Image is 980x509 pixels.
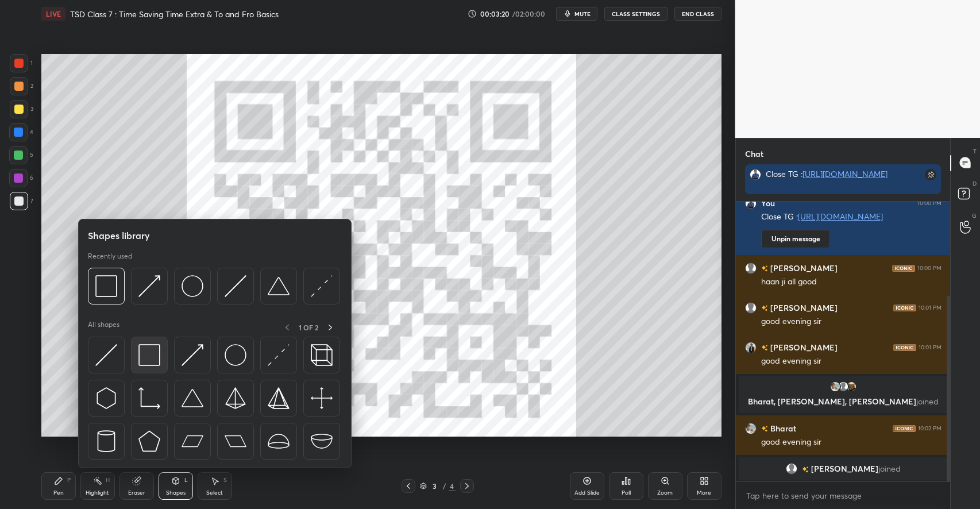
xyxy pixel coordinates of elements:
[761,356,942,367] div: good evening sir
[761,305,768,311] img: no-rating-badge.077c3623.svg
[67,477,71,483] div: P
[892,264,915,271] img: iconic-dark.1390631f.png
[802,466,809,473] img: no-rating-badge.077c3623.svg
[736,138,773,169] p: Chat
[604,7,668,21] button: CLASS SETTINGS
[745,262,757,273] img: default.png
[182,344,203,366] img: svg+xml;charset=utf-8,%3Csvg%20xmlns%3D%22http%3A%2F%2Fwww.w3.org%2F2000%2Fsvg%22%20width%3D%2230...
[225,275,246,297] img: svg+xml;charset=utf-8,%3Csvg%20xmlns%3D%22http%3A%2F%2Fwww.w3.org%2F2000%2Fsvg%22%20width%3D%2230...
[802,168,888,179] a: [URL][DOMAIN_NAME]
[184,477,188,483] div: L
[736,202,951,482] div: grid
[182,275,203,297] img: svg+xml;charset=utf-8,%3Csvg%20xmlns%3D%22http%3A%2F%2Fwww.w3.org%2F2000%2Fsvg%22%20width%3D%2236...
[311,344,333,366] img: svg+xml;charset=utf-8,%3Csvg%20xmlns%3D%22http%3A%2F%2Fwww.w3.org%2F2000%2Fsvg%22%20width%3D%2235...
[9,123,33,141] div: 4
[556,7,597,21] button: mute
[443,483,446,489] div: /
[70,9,279,20] h4: TSD Class 7 : Time Saving Time Extra & To and Fro Basics
[225,387,246,409] img: svg+xml;charset=utf-8,%3Csvg%20xmlns%3D%22http%3A%2F%2Fwww.w3.org%2F2000%2Fsvg%22%20width%3D%2234...
[917,264,942,271] div: 10:00 PM
[918,425,942,431] div: 10:02 PM
[745,341,757,353] img: 05e749d9c8f4492ba3b7bd8dd861dda6.jpg
[53,490,64,496] div: Pen
[206,490,223,496] div: Select
[41,7,65,21] div: LIVE
[973,147,977,156] p: T
[225,430,246,452] img: svg+xml;charset=utf-8,%3Csvg%20xmlns%3D%22http%3A%2F%2Fwww.w3.org%2F2000%2Fsvg%22%20width%3D%2244...
[674,7,722,21] button: End Class
[761,230,830,248] button: Unpin message
[95,430,117,452] img: svg+xml;charset=utf-8,%3Csvg%20xmlns%3D%22http%3A%2F%2Fwww.w3.org%2F2000%2Fsvg%22%20width%3D%2228...
[838,381,849,392] img: default.png
[697,490,711,496] div: More
[223,477,227,483] div: S
[574,10,591,18] span: mute
[268,430,290,452] img: svg+xml;charset=utf-8,%3Csvg%20xmlns%3D%22http%3A%2F%2Fwww.w3.org%2F2000%2Fsvg%22%20width%3D%2238...
[846,381,857,392] img: 25feedc8cdaf4e0d839fa67c2487ca96.jpg
[166,490,186,496] div: Shapes
[10,77,33,95] div: 2
[761,426,768,432] img: no-rating-badge.077c3623.svg
[95,387,117,409] img: svg+xml;charset=utf-8,%3Csvg%20xmlns%3D%22http%3A%2F%2Fwww.w3.org%2F2000%2Fsvg%22%20width%3D%2230...
[9,146,33,164] div: 5
[919,344,942,350] div: 10:01 PM
[761,211,942,223] div: Close TG :
[745,198,757,209] img: 3a6b3dcdb4d746208f5ef180f14109e5.png
[311,275,333,297] img: svg+xml;charset=utf-8,%3Csvg%20xmlns%3D%22http%3A%2F%2Fwww.w3.org%2F2000%2Fsvg%22%20width%3D%2230...
[106,477,110,483] div: H
[268,344,290,366] img: svg+xml;charset=utf-8,%3Csvg%20xmlns%3D%22http%3A%2F%2Fwww.w3.org%2F2000%2Fsvg%22%20width%3D%2230...
[311,387,333,409] img: svg+xml;charset=utf-8,%3Csvg%20xmlns%3D%22http%3A%2F%2Fwww.w3.org%2F2000%2Fsvg%22%20width%3D%2240...
[761,437,942,448] div: good evening sir
[311,430,333,452] img: svg+xml;charset=utf-8,%3Csvg%20xmlns%3D%22http%3A%2F%2Fwww.w3.org%2F2000%2Fsvg%22%20width%3D%2238...
[10,100,33,118] div: 3
[745,302,757,313] img: default.png
[95,344,117,366] img: svg+xml;charset=utf-8,%3Csvg%20xmlns%3D%22http%3A%2F%2Fwww.w3.org%2F2000%2Fsvg%22%20width%3D%2230...
[811,464,878,473] span: [PERSON_NAME]
[829,381,841,392] img: 0855d1f39cd94220885f3572eb310123.jpg
[10,192,33,210] div: 7
[88,252,132,261] p: Recently used
[893,425,916,431] img: iconic-dark.1390631f.png
[761,198,775,209] h6: You
[893,344,916,350] img: iconic-dark.1390631f.png
[86,490,109,496] div: Highlight
[973,179,977,188] p: D
[138,344,160,366] img: svg+xml;charset=utf-8,%3Csvg%20xmlns%3D%22http%3A%2F%2Fwww.w3.org%2F2000%2Fsvg%22%20width%3D%2234...
[768,341,838,353] h6: [PERSON_NAME]
[761,316,942,327] div: good evening sir
[128,490,145,496] div: Eraser
[761,345,768,351] img: no-rating-badge.077c3623.svg
[268,275,290,297] img: svg+xml;charset=utf-8,%3Csvg%20xmlns%3D%22http%3A%2F%2Fwww.w3.org%2F2000%2Fsvg%22%20width%3D%2238...
[138,387,160,409] img: svg+xml;charset=utf-8,%3Csvg%20xmlns%3D%22http%3A%2F%2Fwww.w3.org%2F2000%2Fsvg%22%20width%3D%2233...
[9,169,33,187] div: 6
[878,464,901,473] span: joined
[138,275,160,297] img: svg+xml;charset=utf-8,%3Csvg%20xmlns%3D%22http%3A%2F%2Fwww.w3.org%2F2000%2Fsvg%22%20width%3D%2230...
[761,276,942,288] div: haan ji all good
[429,483,441,489] div: 3
[768,262,838,274] h6: [PERSON_NAME]
[750,169,761,180] img: 3a6b3dcdb4d746208f5ef180f14109e5.png
[916,396,939,407] span: joined
[893,304,916,311] img: iconic-dark.1390631f.png
[768,302,838,314] h6: [PERSON_NAME]
[299,323,318,332] p: 1 OF 2
[745,422,757,434] img: 0855d1f39cd94220885f3572eb310123.jpg
[917,200,942,207] div: 10:00 PM
[657,490,673,496] div: Zoom
[182,387,203,409] img: svg+xml;charset=utf-8,%3Csvg%20xmlns%3D%22http%3A%2F%2Fwww.w3.org%2F2000%2Fsvg%22%20width%3D%2238...
[138,430,160,452] img: svg+xml;charset=utf-8,%3Csvg%20xmlns%3D%22http%3A%2F%2Fwww.w3.org%2F2000%2Fsvg%22%20width%3D%2234...
[768,422,796,434] h6: Bharat
[746,397,941,406] p: Bharat, [PERSON_NAME], [PERSON_NAME]
[182,430,203,452] img: svg+xml;charset=utf-8,%3Csvg%20xmlns%3D%22http%3A%2F%2Fwww.w3.org%2F2000%2Fsvg%22%20width%3D%2244...
[95,275,117,297] img: svg+xml;charset=utf-8,%3Csvg%20xmlns%3D%22http%3A%2F%2Fwww.w3.org%2F2000%2Fsvg%22%20width%3D%2234...
[574,490,600,496] div: Add Slide
[972,211,977,220] p: G
[622,490,631,496] div: Poll
[786,463,797,475] img: default.png
[88,320,119,334] p: All shapes
[919,304,942,311] div: 10:01 PM
[225,344,246,366] img: svg+xml;charset=utf-8,%3Csvg%20xmlns%3D%22http%3A%2F%2Fwww.w3.org%2F2000%2Fsvg%22%20width%3D%2236...
[268,387,290,409] img: svg+xml;charset=utf-8,%3Csvg%20xmlns%3D%22http%3A%2F%2Fwww.w3.org%2F2000%2Fsvg%22%20width%3D%2234...
[10,54,33,72] div: 1
[798,211,883,222] a: [URL][DOMAIN_NAME]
